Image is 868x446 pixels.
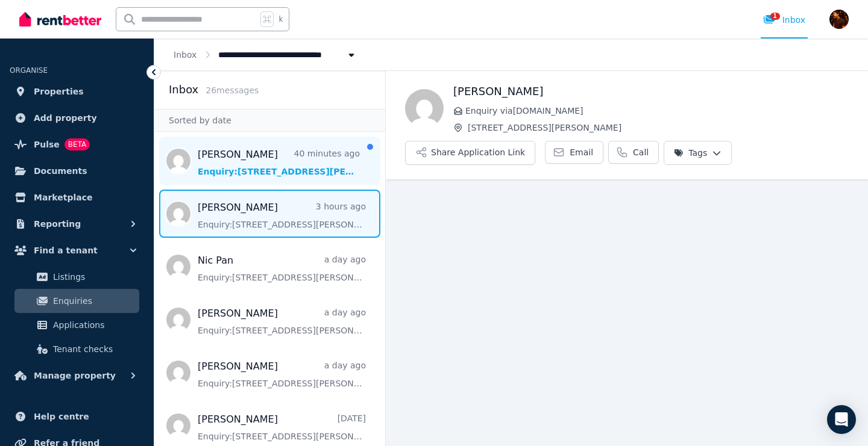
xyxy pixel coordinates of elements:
a: [PERSON_NAME]a day agoEnquiry:[STREET_ADDRESS][PERSON_NAME]. [198,306,366,336]
a: Properties [10,79,144,104]
div: Open Intercom Messenger [827,405,856,434]
a: Help centre [10,404,144,429]
a: [PERSON_NAME]3 hours agoEnquiry:[STREET_ADDRESS][PERSON_NAME]. [198,200,366,231]
h2: Inbox [169,81,198,98]
span: BETA [64,138,90,150]
a: Nic Pana day agoEnquiry:[STREET_ADDRESS][PERSON_NAME]. [198,253,366,283]
span: [STREET_ADDRESS][PERSON_NAME] [468,122,849,134]
a: Marketplace [10,185,144,209]
img: Sergio Lourenco da Silva [829,10,849,29]
a: [PERSON_NAME]40 minutes agoEnquiry:[STREET_ADDRESS][PERSON_NAME]. [198,147,360,178]
span: Applications [53,318,134,332]
a: Applications [14,313,139,337]
a: [PERSON_NAME]a day agoEnquiry:[STREET_ADDRESS][PERSON_NAME]. [198,359,366,389]
button: Tags [664,141,732,165]
span: Listings [53,270,134,284]
span: Manage property [34,368,116,383]
span: k [278,14,283,24]
a: PulseBETA [10,132,144,156]
span: Tenant checks [53,342,134,356]
span: 1 [770,13,780,20]
button: Reporting [10,212,144,236]
span: Enquiries [53,294,134,308]
span: Help centre [34,409,89,424]
img: Edgar Meier [405,89,444,128]
button: Manage property [10,364,144,388]
button: Find a tenant [10,238,144,262]
span: Find a tenant [34,243,98,258]
a: Add property [10,106,144,130]
a: Listings [14,265,139,289]
span: Reporting [34,217,81,231]
span: Add property [34,111,97,125]
span: Marketplace [34,190,92,205]
a: Call [608,141,659,164]
button: Share Application Link [405,141,535,165]
img: RentBetter [19,10,101,28]
span: Documents [34,164,87,178]
span: Enquiry via [DOMAIN_NAME] [465,105,849,117]
span: ORGANISE [10,66,48,75]
a: Email [545,141,603,164]
nav: Breadcrumb [154,39,377,70]
span: Tags [674,147,707,159]
span: Pulse [34,137,60,152]
div: Sorted by date [154,109,385,132]
a: Enquiries [14,289,139,313]
div: Inbox [763,14,805,26]
span: Properties [34,84,84,99]
a: Documents [10,159,144,183]
span: Call [633,146,649,158]
a: Inbox [174,50,197,60]
span: 26 message s [206,85,259,95]
span: Email [570,146,593,158]
h1: [PERSON_NAME] [453,83,849,100]
a: [PERSON_NAME][DATE]Enquiry:[STREET_ADDRESS][PERSON_NAME]. [198,412,366,442]
a: Tenant checks [14,337,139,361]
